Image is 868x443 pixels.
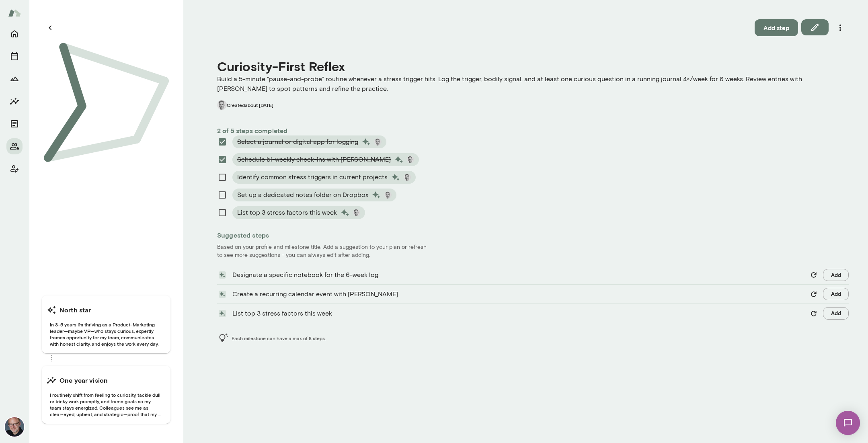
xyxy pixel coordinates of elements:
p: Based on your profile and milestone title. Add a suggestion to your plan or refresh [217,243,849,251]
span: Identify common stress triggers in current projects [237,172,388,182]
p: to see more suggestions - you can always edit after adding. [217,251,849,259]
button: Add [823,288,849,300]
button: Sessions [6,48,23,64]
button: Members [6,138,23,154]
div: Identify common stress triggers in current projectsGeorge Baier IV [232,171,416,184]
img: George Baier IV [217,100,227,110]
button: Documents [6,116,23,132]
h6: North star [60,305,91,315]
button: Growth Plan [6,71,23,87]
span: Each milestone can have a max of 8 steps. [232,335,326,341]
span: Created about [DATE] [227,102,273,108]
h6: Suggested steps [217,230,849,240]
button: Add step [755,19,798,36]
img: George Baier IV [384,191,392,199]
span: List top 3 stress factors this week [237,208,337,217]
button: Add [823,269,849,281]
img: George Baier IV [404,174,411,181]
img: Mento [8,5,21,21]
img: George Baier IV [353,209,360,216]
div: Set up a dedicated notes folder on DropboxGeorge Baier IV [232,189,396,201]
button: Client app [6,161,23,177]
h6: 2 of 5 steps completed [217,126,849,135]
span: Schedule bi-weekly check-ins with [PERSON_NAME] [237,155,391,164]
p: List top 3 stress factors this week [232,309,804,318]
span: I routinely shift from feeling to curiosity, tackle dull or tricky work promptly, and frame goals... [47,392,166,417]
div: List top 3 stress factors this weekGeorge Baier IV [232,206,365,219]
button: One year visionI routinely shift from feeling to curiosity, tackle dull or tricky work promptly, ... [42,366,170,424]
h4: Curiosity-First Reflex [217,59,849,74]
img: George Baier IV [407,156,414,163]
p: Designate a specific notebook for the 6-week log [232,270,804,280]
img: George Baier IV [374,138,382,146]
span: Select a journal or digital app for logging [237,137,358,147]
img: Nick Gould [5,417,24,437]
h6: One year vision [60,375,108,385]
span: In 3-5 years I’m thriving as a Product-Marketing leader—maybe VP—who stays curious, expertly fram... [47,321,166,347]
button: Home [6,26,23,42]
p: Build a 5-minute “pause-and-probe” routine whenever a stress trigger hits. Log the trigger, bodil... [217,74,849,94]
button: North starIn 3-5 years I’m thriving as a Product-Marketing leader—maybe VP—who stays curious, exp... [42,295,170,353]
button: Add [823,307,849,320]
p: Create a recurring calendar event with [PERSON_NAME] [232,289,804,299]
span: Set up a dedicated notes folder on Dropbox [237,190,368,200]
button: Insights [6,93,23,109]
